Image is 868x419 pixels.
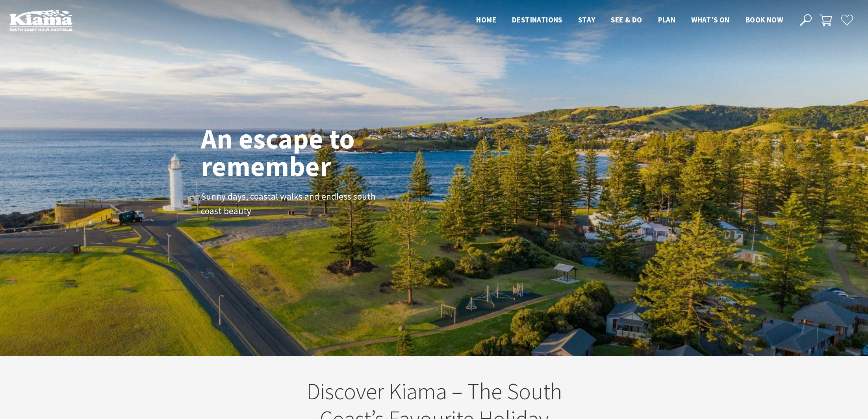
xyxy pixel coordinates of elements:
span: Destinations [512,15,562,24]
span: Plan [658,15,676,24]
span: Home [476,15,496,24]
img: Kiama Logo [9,9,72,31]
p: Sunny days, coastal walks and endless south coast beauty [201,189,378,219]
nav: Main Menu [468,14,791,27]
span: See & Do [611,15,642,24]
h1: An escape to remember [201,125,417,180]
span: Book now [746,15,783,24]
span: Stay [578,15,595,24]
span: What’s On [691,15,730,24]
